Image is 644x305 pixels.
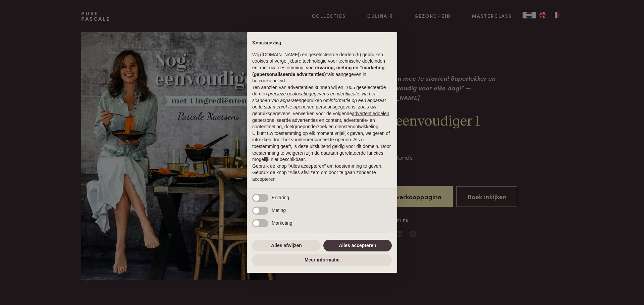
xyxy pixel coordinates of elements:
[252,130,392,163] p: U kunt uw toestemming op elk moment vrijelijk geven, weigeren of intrekken door het voorkeurenpan...
[272,220,292,226] span: Marketing
[323,240,392,252] button: Alles accepteren
[252,163,392,183] p: Gebruik de knop “Alles accepteren” om toestemming te geven. Gebruik de knop “Alles afwijzen” om d...
[272,195,289,200] span: Ervaring
[252,91,267,97] button: derden
[252,52,392,84] p: Wij ([DOMAIN_NAME]) en geselecteerde derden (5) gebruiken cookies of vergelijkbare technologie vo...
[252,240,321,252] button: Alles afwijzen
[252,98,386,110] em: informatie op een apparaat op te slaan en/of te openen
[252,254,392,266] button: Meer informatie
[272,208,286,213] span: Meting
[252,84,392,130] p: Ten aanzien van advertenties kunnen wij en 1055 geselecteerde gebruiken om en persoonsgegevens, z...
[352,110,389,117] button: advertentiedoelen
[252,40,392,46] h2: Kennisgeving
[252,91,375,103] em: precieze geolocatiegegevens en identificatie via het scannen van apparaten
[252,65,384,77] strong: ervaring, meting en “marketing (gepersonaliseerde advertenties)”
[259,78,285,83] a: cookiebeleid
